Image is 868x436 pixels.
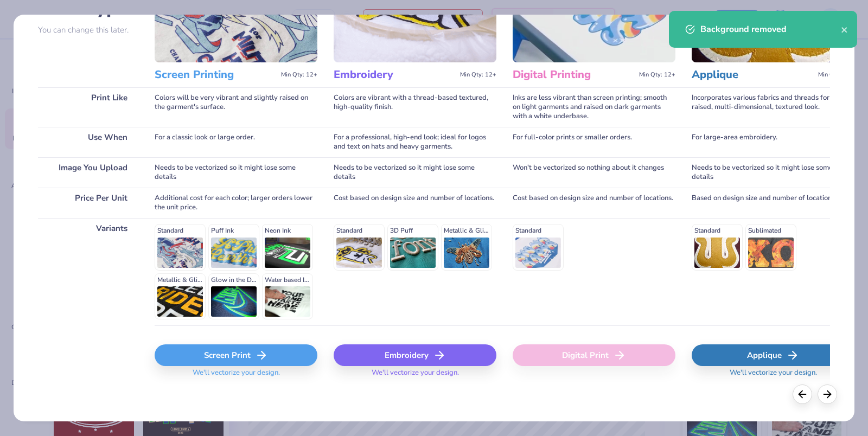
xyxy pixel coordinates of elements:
[155,157,317,188] div: Needs to be vectorized so it might lose some details
[334,344,496,366] div: Embroidery
[155,68,277,82] h3: Screen Printing
[725,368,821,384] span: We'll vectorize your design.
[155,127,317,157] div: For a classic look or large order.
[692,87,854,127] div: Incorporates various fabrics and threads for a raised, multi-dimensional, textured look.
[38,127,138,157] div: Use When
[700,23,841,36] div: Background removed
[334,127,496,157] div: For a professional, high-end look; ideal for logos and text on hats and heavy garments.
[692,188,854,218] div: Based on design size and number of locations.
[692,344,854,366] div: Applique
[818,71,854,79] span: Min Qty: 12+
[155,87,317,127] div: Colors will be very vibrant and slightly raised on the garment's surface.
[367,368,463,384] span: We'll vectorize your design.
[38,188,138,218] div: Price Per Unit
[513,127,675,157] div: For full-color prints or smaller orders.
[639,71,675,79] span: Min Qty: 12+
[334,157,496,188] div: Needs to be vectorized so it might lose some details
[334,188,496,218] div: Cost based on design size and number of locations.
[38,25,138,35] p: You can change this later.
[334,68,456,82] h3: Embroidery
[692,157,854,188] div: Needs to be vectorized so it might lose some details
[38,87,138,127] div: Print Like
[155,188,317,218] div: Additional cost for each color; larger orders lower the unit price.
[155,344,317,366] div: Screen Print
[38,157,138,188] div: Image You Upload
[841,23,848,36] button: close
[692,68,814,82] h3: Applique
[281,71,317,79] span: Min Qty: 12+
[460,71,496,79] span: Min Qty: 12+
[692,127,854,157] div: For large-area embroidery.
[188,368,284,384] span: We'll vectorize your design.
[513,157,675,188] div: Won't be vectorized so nothing about it changes
[513,87,675,127] div: Inks are less vibrant than screen printing; smooth on light garments and raised on dark garments ...
[513,344,675,366] div: Digital Print
[513,188,675,218] div: Cost based on design size and number of locations.
[38,218,138,325] div: Variants
[334,87,496,127] div: Colors are vibrant with a thread-based textured, high-quality finish.
[513,68,635,82] h3: Digital Printing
